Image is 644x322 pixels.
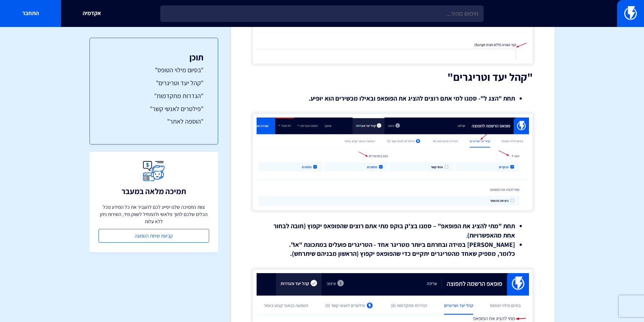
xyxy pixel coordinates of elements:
a: "קהל יעד וטריגרים" [104,78,203,88]
strong: תחת "הצג ל"- סמנו למי אתם רוצים להציג את הפופאפ ובאילו מכשירים הוא יופיע. [309,94,515,102]
strong: תחת "מתי להציג את הפופאפ" – סמנו בצ'ק בוקס מתי אתם רוצים שהפופאפ יקפוץ (חובה לבחור אחת מהאפשרויות) [273,222,515,239]
a: "הוספה לאתר" [104,117,203,126]
a: "פילטרים לאנשי קשר" [104,104,203,114]
h3: תוכן [104,52,203,62]
h3: תמיכה מלאה במעבר [121,187,186,195]
h2: "קהל יעד וטריגרים" [253,71,533,83]
a: "בסיום מילוי הטופס" [104,65,203,75]
input: חיפוש מהיר... [160,5,484,22]
a: קביעת שיחת הטמעה [98,229,209,243]
p: צוות התמיכה שלנו יסייע לכם להעביר את כל המידע מכל הכלים שלכם לתוך פלאשי ולהתחיל לשווק מיד, השירות... [98,203,209,225]
strong: [PERSON_NAME] במידה ובחרתם ביותר מטריגר אחד - הטריגרים פועלים במתכונת "או". כלומר, מספיק שאחד מהט... [289,240,515,258]
li: . [271,221,515,240]
a: "הגדרות מתקדמות" [104,91,203,101]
